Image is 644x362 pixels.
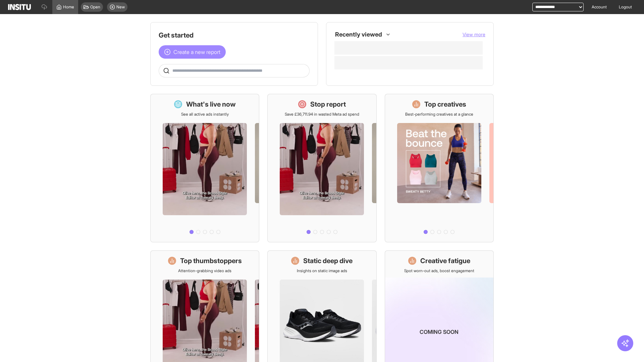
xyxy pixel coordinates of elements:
[178,268,231,274] p: Attention-grabbing video ads
[186,100,236,109] h1: What's live now
[463,31,485,38] button: View more
[8,4,31,10] img: Logo
[310,100,346,109] h1: Stop report
[159,31,310,40] h1: Get started
[159,45,226,59] button: Create a new report
[116,4,125,10] span: New
[297,268,347,274] p: Insights on static image ads
[463,32,485,37] span: View more
[385,94,494,242] a: Top creativesBest-performing creatives at a glance
[405,112,473,117] p: Best-performing creatives at a glance
[180,256,242,265] h1: Top thumbstoppers
[63,4,74,10] span: Home
[90,4,100,10] span: Open
[303,256,353,265] h1: Static deep dive
[173,48,220,56] span: Create a new report
[150,94,259,242] a: What's live nowSee all active ads instantly
[285,112,359,117] p: Save £36,711.94 in wasted Meta ad spend
[267,94,376,242] a: Stop reportSave £36,711.94 in wasted Meta ad spend
[181,112,229,117] p: See all active ads instantly
[424,100,466,109] h1: Top creatives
